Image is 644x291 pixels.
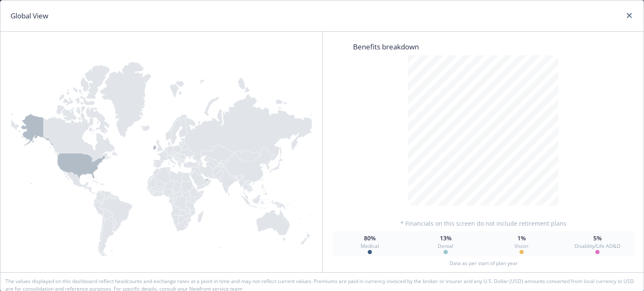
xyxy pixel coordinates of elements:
[408,231,483,256] button: 13%Dental
[10,10,48,21] h1: Global View
[449,260,518,267] span: Data as per start of plan year
[517,234,526,242] span: 1%
[624,10,634,21] a: close
[361,242,379,250] span: Medical
[593,234,602,242] span: 5%
[438,242,453,250] span: Dental
[333,37,635,52] span: Benefits breakdown
[484,231,558,256] button: 1%Vision
[574,242,621,250] span: Disablity/Life AD&D
[333,231,407,256] button: 80%Medical
[440,234,452,242] span: 13%
[560,231,634,256] button: 5%Disablity/Life AD&D
[400,219,566,228] span: * Financials on this screen do not include retirement plans
[514,242,528,250] span: Vision
[364,234,376,242] span: 80%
